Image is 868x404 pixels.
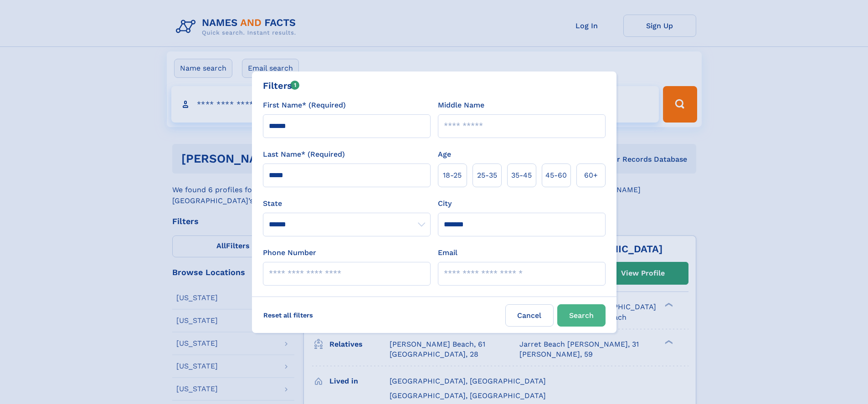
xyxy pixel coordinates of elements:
[505,304,554,327] label: Cancel
[257,304,319,326] label: Reset all filters
[438,149,451,160] label: Age
[263,100,346,111] label: First Name* (Required)
[557,304,606,327] button: Search
[477,170,497,181] span: 25‑35
[438,198,452,209] label: City
[263,149,345,160] label: Last Name* (Required)
[584,170,598,181] span: 60+
[545,170,567,181] span: 45‑60
[263,247,316,258] label: Phone Number
[443,170,462,181] span: 18‑25
[511,170,532,181] span: 35‑45
[263,79,300,92] div: Filters
[438,247,457,258] label: Email
[438,100,484,111] label: Middle Name
[263,198,431,209] label: State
